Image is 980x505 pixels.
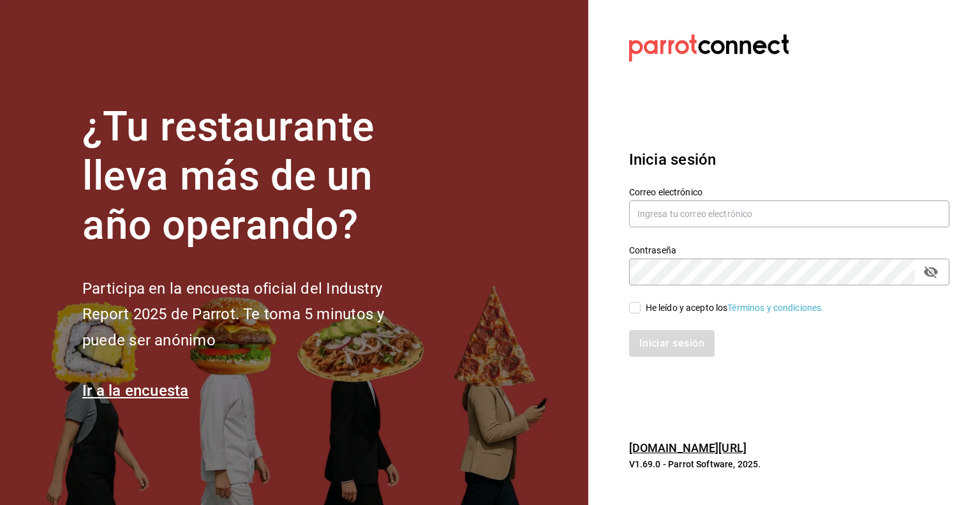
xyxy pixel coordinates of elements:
h2: Participa en la encuesta oficial del Industry Report 2025 de Parrot. Te toma 5 minutos y puede se... [82,276,427,354]
a: [DOMAIN_NAME][URL] [629,441,746,455]
input: Ingresa tu correo electrónico [629,200,949,227]
label: Correo electrónico [629,188,949,197]
button: passwordField [920,261,942,283]
h3: Inicia sesión [629,148,949,171]
h1: ¿Tu restaurante lleva más de un año operando? [82,103,427,250]
a: Términos y condiciones. [727,303,824,313]
label: Contraseña [629,246,949,255]
div: He leído y acepto los [646,301,824,315]
p: V1.69.0 - Parrot Software, 2025. [629,458,949,471]
a: Ir a la encuesta [82,382,189,400]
